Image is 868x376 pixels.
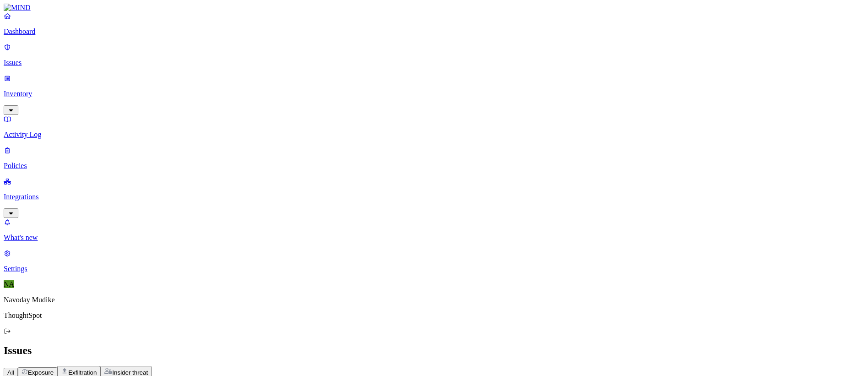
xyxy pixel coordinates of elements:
a: Settings [4,249,864,273]
span: Exposure [28,369,54,376]
p: Issues [4,59,864,67]
p: Dashboard [4,27,864,36]
span: NA [4,280,14,288]
p: Policies [4,162,864,170]
a: Policies [4,146,864,170]
a: Integrations [4,177,864,217]
p: Navoday Mudike [4,296,864,304]
a: Inventory [4,74,864,114]
p: What's new [4,234,864,242]
a: MIND [4,4,864,12]
span: All [7,369,14,376]
p: Integrations [4,193,864,201]
a: Dashboard [4,12,864,36]
a: What's new [4,218,864,242]
a: Issues [4,43,864,67]
a: Activity Log [4,115,864,139]
p: Inventory [4,90,864,98]
p: ThoughtSpot [4,311,864,320]
span: Insider threat [112,369,148,376]
img: MIND [4,4,31,12]
p: Activity Log [4,131,864,139]
span: Exfiltration [68,369,97,376]
p: Settings [4,265,864,273]
h2: Issues [4,344,864,357]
